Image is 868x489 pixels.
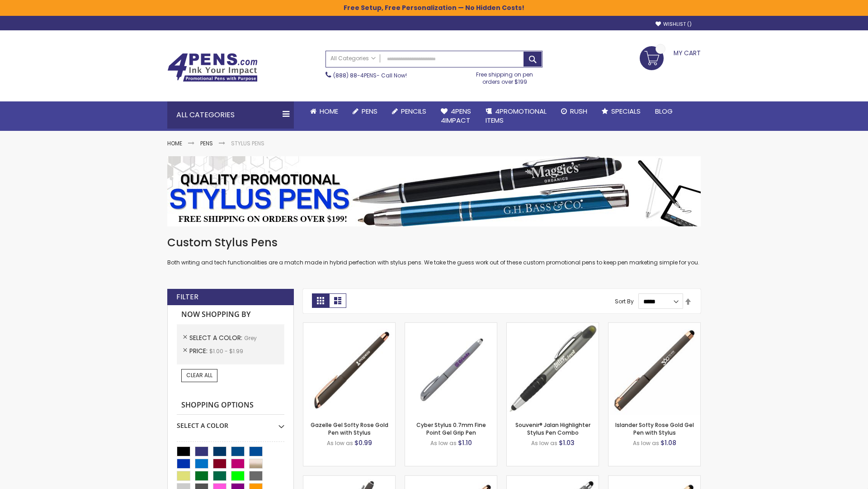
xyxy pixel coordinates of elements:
[405,475,497,483] a: Gazelle Gel Softy Rose Gold Pen with Stylus - ColorJet-Grey
[656,21,692,28] a: Wishlist
[405,322,497,330] a: Cyber Stylus 0.7mm Fine Point Gel Grip Pen-Grey
[167,139,182,147] a: Home
[515,421,590,436] a: Souvenir® Jalan Highlighter Stylus Pen Combo
[303,323,395,415] img: Gazelle Gel Softy Rose Gold Pen with Stylus-Grey
[244,334,257,342] span: Grey
[312,293,329,308] strong: Grid
[434,101,478,131] a: 4Pens4impact
[430,439,457,447] span: As low as
[167,53,258,82] img: 4Pens Custom Pens and Promotional Products
[327,439,353,447] span: As low as
[167,235,701,267] div: Both writing and tech functionalities are a match made in hybrid perfection with stylus pens. We ...
[167,101,294,129] div: All Categories
[177,305,284,324] strong: Now Shopping by
[311,421,388,436] a: Gazelle Gel Softy Rose Gold Pen with Stylus
[615,297,634,305] label: Sort By
[615,421,694,436] a: Islander Softy Rose Gold Gel Pen with Stylus
[401,106,426,116] span: Pencils
[594,101,648,121] a: Specials
[655,106,673,116] span: Blog
[648,101,680,121] a: Blog
[303,101,345,121] a: Home
[362,106,377,116] span: Pens
[354,438,372,447] span: $0.99
[405,323,497,415] img: Cyber Stylus 0.7mm Fine Point Gel Grip Pen-Grey
[609,323,700,415] img: Islander Softy Rose Gold Gel Pen with Stylus-Grey
[189,346,209,355] span: Price
[231,139,264,147] strong: Stylus Pens
[385,101,434,121] a: Pencils
[333,72,407,79] span: - Call Now!
[181,369,217,382] a: Clear All
[609,475,700,483] a: Islander Softy Rose Gold Gel Pen with Stylus - ColorJet Imprint-Grey
[209,347,243,355] span: $1.00 - $1.99
[186,371,212,379] span: Clear All
[486,106,547,125] span: 4PROMOTIONAL ITEMS
[167,156,701,226] img: Stylus Pens
[609,322,700,330] a: Islander Softy Rose Gold Gel Pen with Stylus-Grey
[167,235,701,250] h1: Custom Stylus Pens
[176,292,198,302] strong: Filter
[507,475,599,483] a: Minnelli Softy Pen with Stylus - Laser Engraved-Grey
[177,396,284,415] strong: Shopping Options
[441,106,471,125] span: 4Pens 4impact
[633,439,659,447] span: As low as
[467,67,543,86] div: Free shipping on pen orders over $199
[189,333,244,342] span: Select A Color
[320,106,338,116] span: Home
[200,139,213,147] a: Pens
[416,421,486,436] a: Cyber Stylus 0.7mm Fine Point Gel Grip Pen
[660,438,676,447] span: $1.08
[554,101,594,121] a: Rush
[303,475,395,483] a: Custom Soft Touch® Metal Pens with Stylus-Grey
[326,51,380,66] a: All Categories
[531,439,557,447] span: As low as
[303,322,395,330] a: Gazelle Gel Softy Rose Gold Pen with Stylus-Grey
[611,106,641,116] span: Specials
[507,322,599,330] a: Souvenir® Jalan Highlighter Stylus Pen Combo-Grey
[458,438,472,447] span: $1.10
[559,438,575,447] span: $1.03
[330,55,376,62] span: All Categories
[177,415,284,430] div: Select A Color
[478,101,554,131] a: 4PROMOTIONALITEMS
[345,101,385,121] a: Pens
[333,72,377,79] a: (888) 88-4PENS
[507,323,599,415] img: Souvenir® Jalan Highlighter Stylus Pen Combo-Grey
[570,106,587,116] span: Rush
